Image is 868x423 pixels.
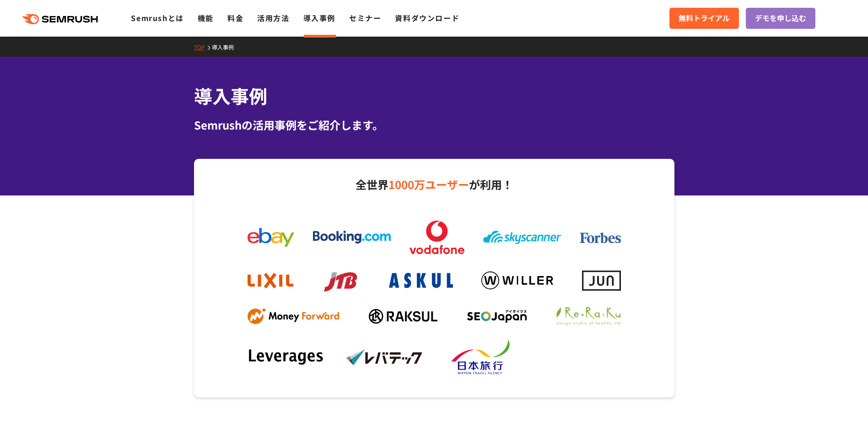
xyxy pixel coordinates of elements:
a: 資料ダウンロード [395,12,459,23]
a: 活用方法 [257,12,289,23]
img: forbes [580,233,621,244]
img: ReRaKu [556,307,620,325]
img: booking [313,231,391,244]
img: vodafone [410,221,464,254]
p: 全世界 が利用！ [238,175,630,194]
a: 無料トライアル [669,8,739,29]
a: Semrushとは [131,12,183,23]
a: 導入事例 [212,43,241,51]
span: 1000万ユーザー [388,176,469,192]
span: 無料トライアル [679,12,730,24]
a: セミナー [349,12,381,23]
img: nta [444,339,522,376]
a: 料金 [227,12,243,23]
a: 機能 [198,12,214,23]
img: jun [582,271,621,290]
h1: 導入事例 [194,82,674,109]
img: willer [481,271,553,289]
span: デモを申し込む [755,12,806,24]
img: jtb [322,268,361,294]
img: skyscanner [483,231,561,244]
img: ebay [248,228,294,247]
img: levtech [346,349,424,366]
img: mf [248,309,339,325]
a: デモを申し込む [746,8,815,29]
img: askul [389,273,453,288]
div: Semrushの活用事例をご紹介します。 [194,117,674,133]
a: 導入事例 [303,12,335,23]
img: lixil [248,273,293,288]
img: dummy [543,348,620,367]
img: seojapan [467,310,527,323]
img: raksul [369,309,437,324]
img: leverages [248,348,325,367]
a: TOP [194,43,212,51]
